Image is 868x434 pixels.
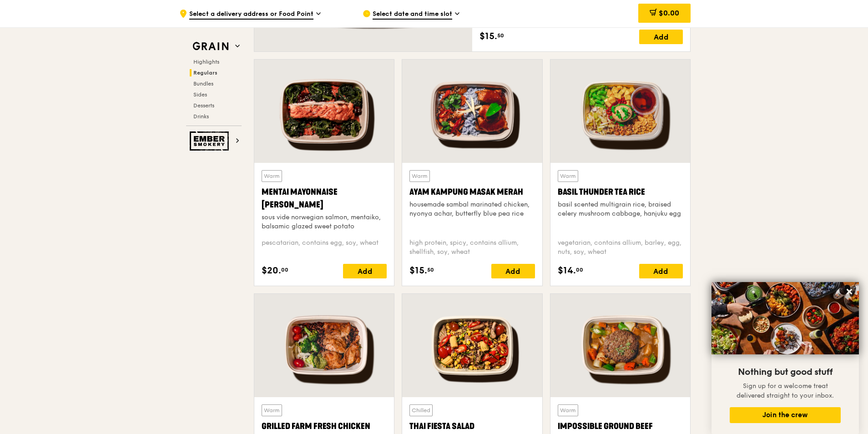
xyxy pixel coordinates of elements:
[193,91,207,98] span: Sides
[262,238,387,257] div: pescatarian, contains egg, soy, wheat
[558,186,683,198] div: Basil Thunder Tea Rice
[343,264,387,278] div: Add
[639,30,683,44] div: Add
[479,30,497,43] span: $15.
[262,404,282,416] div: Warm
[409,404,433,416] div: Chilled
[281,266,288,273] span: 00
[576,266,583,273] span: 00
[193,102,214,109] span: Desserts
[262,213,387,231] div: sous vide norwegian salmon, mentaiko, balsamic glazed sweet potato
[558,170,578,182] div: Warm
[193,59,219,65] span: Highlights
[558,238,683,257] div: vegetarian, contains allium, barley, egg, nuts, soy, wheat
[409,170,430,182] div: Warm
[409,264,427,278] span: $15.
[659,9,679,17] span: $0.00
[558,264,576,278] span: $14.
[738,367,833,378] span: Nothing but good stuff
[190,131,232,151] img: Ember Smokery web logo
[409,186,535,198] div: Ayam Kampung Masak Merah
[193,81,213,87] span: Bundles
[737,382,834,399] span: Sign up for a welcome treat delivered straight to your inbox.
[730,407,841,423] button: Join the crew
[262,186,387,211] div: Mentai Mayonnaise [PERSON_NAME]
[193,113,209,120] span: Drinks
[373,10,452,20] span: Select date and time slot
[262,264,281,278] span: $20.
[409,238,535,257] div: high protein, spicy, contains allium, shellfish, soy, wheat
[189,10,313,20] span: Select a delivery address or Food Point
[409,420,535,433] div: Thai Fiesta Salad
[427,266,434,273] span: 50
[712,282,859,354] img: DSC07876-Edit02-Large.jpeg
[193,70,217,76] span: Regulars
[558,200,683,218] div: basil scented multigrain rice, braised celery mushroom cabbage, hanjuku egg
[842,284,857,299] button: Close
[491,264,535,278] div: Add
[262,170,282,182] div: Warm
[262,420,387,433] div: Grilled Farm Fresh Chicken
[558,404,578,416] div: Warm
[639,264,683,278] div: Add
[190,38,232,55] img: Grain web logo
[497,32,504,39] span: 50
[409,200,535,218] div: housemade sambal marinated chicken, nyonya achar, butterfly blue pea rice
